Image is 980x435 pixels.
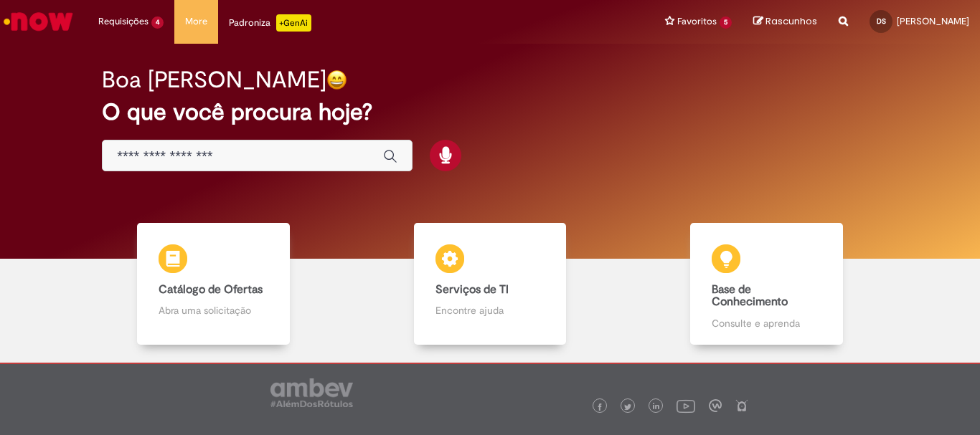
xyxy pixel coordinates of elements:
img: logo_footer_twitter.png [624,403,631,411]
a: Serviços de TI Encontre ajuda [352,223,628,345]
span: 5 [720,16,732,29]
span: Rascunhos [765,14,817,28]
a: Rascunhos [753,15,817,29]
b: Base de Conhecimento [712,282,788,310]
img: logo_footer_ambev_rotulo_gray.png [270,378,353,407]
b: Catálogo de Ofertas [159,282,263,297]
img: happy-face.png [326,70,347,90]
img: logo_footer_facebook.png [596,403,603,411]
div: Padroniza [229,14,311,32]
p: Encontre ajuda [435,303,545,317]
h2: Boa [PERSON_NAME] [102,67,326,92]
a: Catálogo de Ofertas Abra uma solicitação [75,223,352,345]
span: Favoritos [677,14,717,29]
img: logo_footer_workplace.png [709,399,722,412]
span: [PERSON_NAME] [897,15,969,27]
span: DS [877,16,886,26]
img: logo_footer_youtube.png [677,396,695,415]
span: Requisições [98,14,149,29]
b: Serviços de TI [435,282,509,297]
img: logo_footer_linkedin.png [653,403,660,411]
a: Base de Conhecimento Consulte e aprenda [628,223,905,345]
p: Abra uma solicitação [159,303,268,317]
span: 4 [151,16,164,29]
h2: O que você procura hoje? [102,100,878,125]
p: Consulte e aprenda [712,316,821,330]
p: +GenAi [276,14,311,32]
span: More [185,14,207,29]
img: ServiceNow [1,7,75,36]
img: logo_footer_naosei.png [735,399,748,412]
